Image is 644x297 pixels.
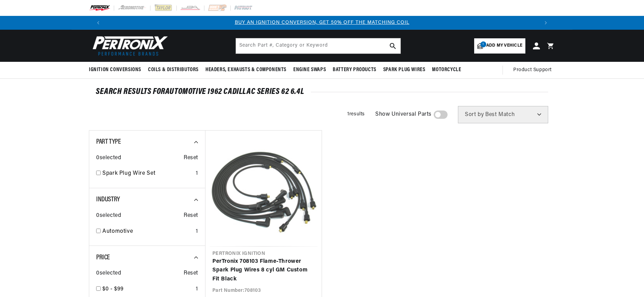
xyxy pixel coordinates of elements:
span: Reset [184,154,198,163]
span: Spark Plug Wires [383,66,425,74]
span: 0 selected [96,269,121,278]
span: Price [96,254,110,261]
summary: Spark Plug Wires [380,62,429,78]
span: Engine Swaps [293,66,326,74]
a: Automotive [102,227,193,236]
div: 1 [196,227,198,236]
div: Announcement [105,19,539,27]
span: Add my vehicle [486,42,522,49]
slideshow-component: Translation missing: en.sections.announcements.announcement_bar [72,16,572,30]
span: 1 [480,41,486,47]
div: 1 [196,169,198,178]
button: Translation missing: en.sections.announcements.next_announcement [539,16,553,30]
div: 1 of 3 [105,19,539,27]
span: $0 - $99 [102,286,124,292]
summary: Product Support [513,62,555,78]
span: Industry [96,196,120,203]
summary: Ignition Conversions [89,62,145,78]
span: Reset [184,269,198,278]
span: Reset [184,211,198,220]
span: Battery Products [333,66,376,74]
span: Motorcycle [432,66,461,74]
a: PerTronix 708103 Flame-Thrower Spark Plug Wires 8 cyl GM Custom Fit Black [212,257,315,284]
select: Sort by [458,106,548,123]
button: search button [385,38,401,54]
span: Headers, Exhausts & Components [205,66,286,74]
summary: Motorcycle [429,62,464,78]
summary: Battery Products [329,62,380,78]
summary: Coils & Distributors [145,62,202,78]
a: BUY AN IGNITION CONVERSION, GET 50% OFF THE MATCHING COIL [235,20,410,25]
span: Sort by [465,112,484,117]
summary: Engine Swaps [290,62,329,78]
span: 0 selected [96,211,121,220]
span: 0 selected [96,154,121,163]
span: Show Universal Parts [375,110,432,119]
span: Part Type [96,138,121,145]
summary: Headers, Exhausts & Components [202,62,290,78]
a: 1Add my vehicle [474,38,525,54]
span: Coils & Distributors [148,66,199,74]
div: 1 [196,285,198,294]
div: SEARCH RESULTS FOR Automotive 1962 Cadillac Series 62 6.4L [96,88,548,95]
img: Pertronix [89,34,168,58]
button: Translation missing: en.sections.announcements.previous_announcement [91,16,105,30]
span: Ignition Conversions [89,66,141,74]
input: Search Part #, Category or Keyword [236,38,401,54]
span: 1 results [347,112,365,117]
span: Product Support [513,66,552,74]
a: Spark Plug Wire Set [102,169,193,178]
